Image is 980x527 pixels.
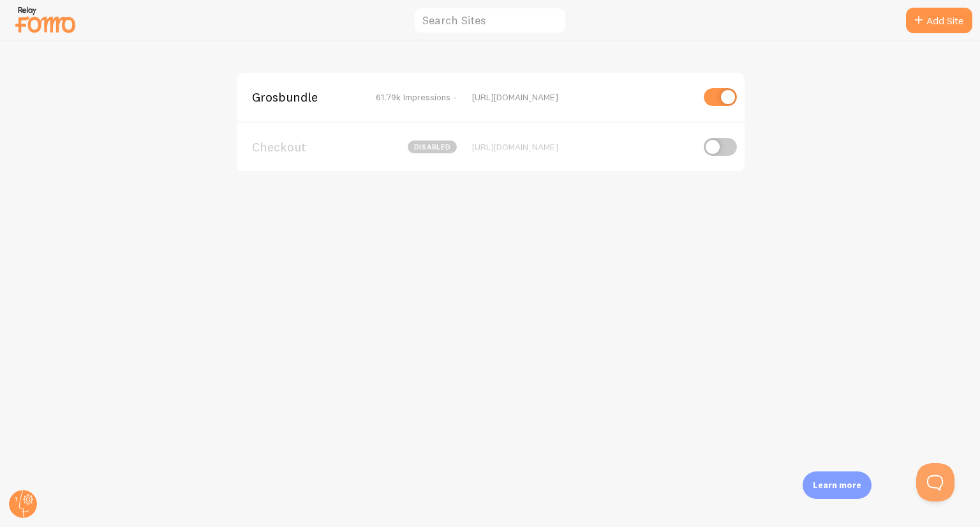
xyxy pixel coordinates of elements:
[813,479,861,491] p: Learn more
[803,471,872,499] div: Learn more
[916,463,954,501] iframe: Help Scout Beacon - Open
[408,141,457,153] span: disabled
[13,3,77,36] img: fomo-relay-logo-orange.svg
[252,141,355,153] span: Checkout
[252,91,355,103] span: Grosbundle
[376,91,457,103] span: 61.79k Impressions -
[472,141,692,153] div: [URL][DOMAIN_NAME]
[472,91,692,103] div: [URL][DOMAIN_NAME]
